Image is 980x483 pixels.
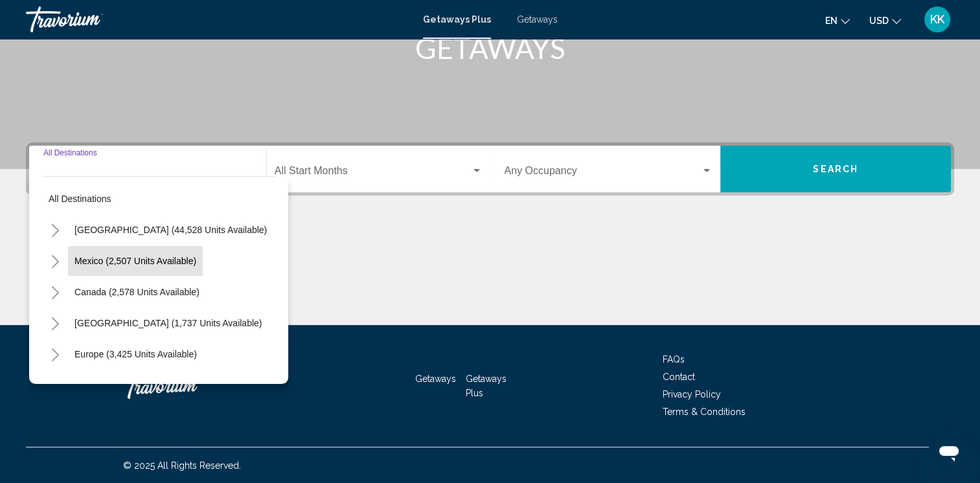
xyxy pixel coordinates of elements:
button: Mexico (2,507 units available) [68,246,203,276]
span: © 2025 All Rights Reserved. [123,460,241,471]
a: Getaways Plus [423,14,491,25]
a: Getaways [517,14,558,25]
button: User Menu [920,6,954,33]
span: Search [813,164,858,175]
button: Europe (3,425 units available) [68,339,203,369]
a: Travorium [26,6,410,32]
span: en [825,16,838,26]
a: Contact [663,372,695,382]
button: Toggle Canada (2,578 units available) [42,279,68,305]
button: [GEOGRAPHIC_DATA] (218 units available) [68,370,261,400]
button: Toggle United States (44,528 units available) [42,217,68,243]
span: [GEOGRAPHIC_DATA] (44,528 units available) [74,225,267,235]
button: Toggle Mexico (2,507 units available) [42,248,68,274]
button: Toggle Caribbean & Atlantic Islands (1,737 units available) [42,310,68,336]
span: Mexico (2,507 units available) [74,256,196,266]
span: [GEOGRAPHIC_DATA] (1,737 units available) [74,318,262,328]
a: Getaways [415,374,456,384]
button: Change language [825,11,850,30]
a: Terms & Conditions [663,407,746,417]
button: Canada (2,578 units available) [68,277,206,307]
span: All destinations [49,194,111,204]
button: Search [720,146,951,192]
a: FAQs [663,354,685,365]
a: Privacy Policy [663,389,721,399]
iframe: Button to launch messaging window [928,431,970,473]
span: Canada (2,578 units available) [74,287,199,297]
span: KK [930,13,944,26]
a: Getaways Plus [466,374,507,398]
span: Europe (3,425 units available) [74,349,197,359]
span: USD [869,16,889,26]
button: Toggle Australia (218 units available) [42,372,68,398]
div: Search widget [29,146,951,192]
button: Change currency [869,11,901,30]
button: [GEOGRAPHIC_DATA] (44,528 units available) [68,215,273,245]
button: [GEOGRAPHIC_DATA] (1,737 units available) [68,308,268,338]
button: All destinations [42,184,275,214]
a: Travorium [123,366,253,405]
button: Toggle Europe (3,425 units available) [42,341,68,367]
